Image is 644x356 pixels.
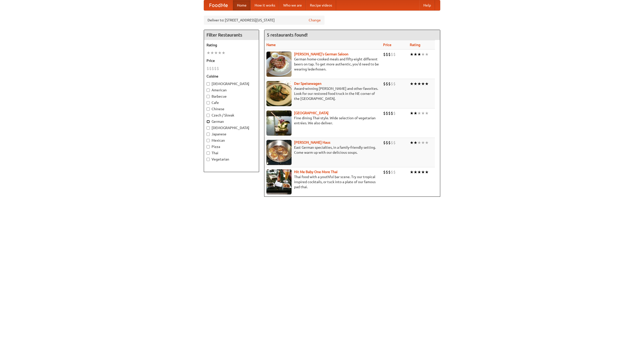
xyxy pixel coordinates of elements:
a: Price [383,43,391,47]
label: American [207,88,256,93]
input: Barbecue [207,95,210,98]
li: $ [391,81,393,87]
label: Pizza [207,144,256,149]
li: $ [383,81,386,87]
label: [DEMOGRAPHIC_DATA] [207,81,256,86]
li: $ [388,110,391,116]
p: German home-cooked meals and fifty-eight different beers on tap. To get more authentic, you'd nee... [266,57,379,72]
img: satay.jpg [266,110,292,136]
label: Cafe [207,100,256,105]
li: $ [388,140,391,145]
img: speisewagen.jpg [266,81,292,106]
input: Mexican [207,139,210,142]
li: $ [391,110,393,116]
input: Czech / Slovak [207,114,210,117]
img: esthers.jpg [266,52,292,77]
li: ★ [417,52,421,57]
li: $ [391,169,393,175]
li: ★ [421,52,425,57]
li: $ [383,169,386,175]
li: ★ [425,81,429,87]
li: ★ [222,50,225,56]
li: $ [383,110,386,116]
li: $ [386,110,388,116]
a: [GEOGRAPHIC_DATA] [294,111,329,115]
label: Chinese [207,106,256,111]
a: FoodMe [204,0,233,10]
h4: Filter Restaurants [204,30,259,40]
li: $ [388,81,391,87]
ng-pluralize: 5 restaurants found! [267,32,308,37]
label: Barbecue [207,94,256,99]
li: $ [388,169,391,175]
li: ★ [414,169,417,175]
li: $ [393,52,396,57]
li: ★ [214,50,218,56]
h5: Price [207,58,256,63]
li: $ [217,66,219,71]
li: $ [393,110,396,116]
input: Vegetarian [207,158,210,161]
input: Chinese [207,107,210,111]
label: Japanese [207,132,256,137]
a: Help [419,0,435,10]
li: ★ [421,81,425,87]
input: Cafe [207,101,210,104]
p: Award-winning [PERSON_NAME] and other favorites. Look for our restored food truck in the NE corne... [266,86,379,101]
li: ★ [421,169,425,175]
li: ★ [425,169,429,175]
li: ★ [425,110,429,116]
a: Change [309,18,321,23]
li: ★ [421,110,425,116]
li: ★ [218,50,222,56]
label: Thai [207,150,256,155]
img: kohlhaus.jpg [266,140,292,165]
input: Thai [207,151,210,155]
input: [DEMOGRAPHIC_DATA] [207,82,210,86]
li: ★ [210,50,214,56]
a: Hit Me Baby One More Thai [294,170,338,174]
li: $ [214,66,217,71]
li: $ [386,140,388,145]
label: Vegetarian [207,157,256,162]
a: Der Speisewagen [294,82,321,86]
li: ★ [414,140,417,145]
li: ★ [414,52,417,57]
a: Name [266,43,276,47]
li: ★ [425,140,429,145]
li: $ [386,169,388,175]
li: $ [383,52,386,57]
a: Rating [410,43,420,47]
li: ★ [414,81,417,87]
li: $ [386,52,388,57]
li: ★ [414,110,417,116]
li: ★ [417,81,421,87]
li: ★ [410,169,414,175]
p: Thai food with a youthful bar scene. Try our tropical inspired cocktails, or tuck into a plate of... [266,174,379,189]
li: $ [212,66,214,71]
div: Deliver to: [STREET_ADDRESS][US_STATE] [204,16,325,25]
li: ★ [410,52,414,57]
a: How it works [251,0,279,10]
p: Fine dining Thai-style. Wide selection of vegetarian entrées. We also deliver. [266,115,379,126]
li: $ [386,81,388,87]
img: babythai.jpg [266,169,292,194]
a: Recipe videos [306,0,336,10]
li: ★ [410,110,414,116]
li: ★ [417,110,421,116]
li: $ [207,66,209,71]
a: Who we are [279,0,306,10]
li: $ [209,66,212,71]
input: German [207,120,210,123]
input: Japanese [207,133,210,136]
a: [PERSON_NAME] Haus [294,140,330,144]
a: [PERSON_NAME]'s German Saloon [294,52,348,56]
li: $ [391,52,393,57]
h5: Cuisine [207,74,256,79]
input: Pizza [207,145,210,148]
